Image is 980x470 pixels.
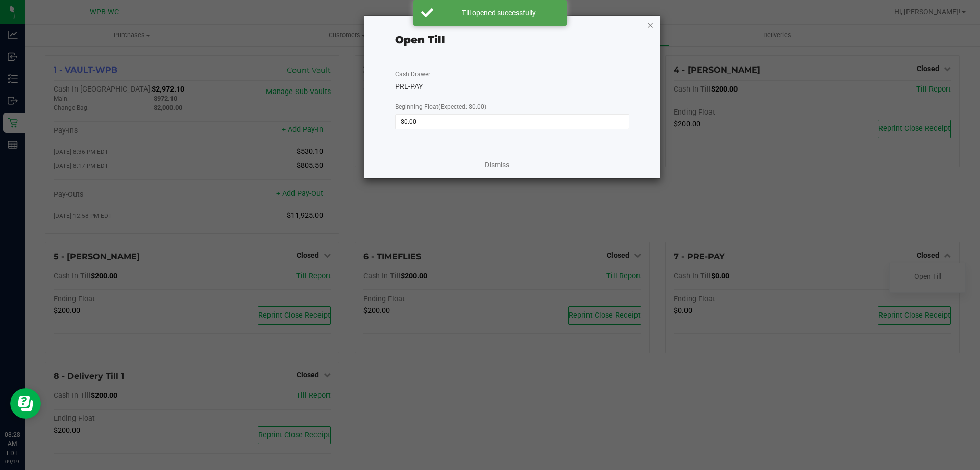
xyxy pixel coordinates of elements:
label: Cash Drawer [395,70,430,79]
span: Beginning Float [395,103,486,110]
span: (Expected: $0.00) [438,103,486,110]
a: Dismiss [485,160,509,170]
iframe: Resource center [10,388,41,419]
div: Open Till [395,32,445,48]
div: Till opened successfully [439,8,559,18]
div: PRE-PAY [395,81,629,92]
